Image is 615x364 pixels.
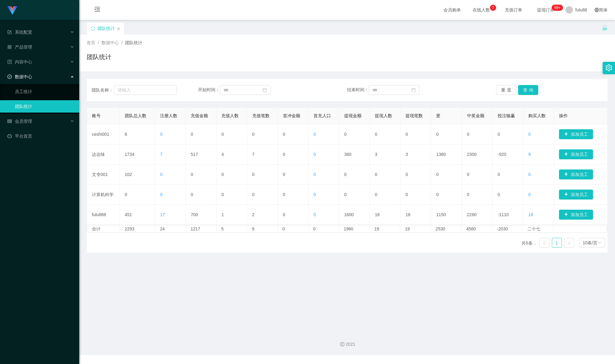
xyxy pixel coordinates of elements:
[92,132,109,137] font: ceshi001
[221,192,224,197] font: 0
[160,132,162,137] font: 0
[15,45,32,49] font: 产品管理
[125,192,127,197] font: 0
[252,113,270,118] font: 充值笔数
[344,226,353,231] font: 1960
[125,40,142,45] font: 团队统计
[344,172,347,177] font: 0
[467,132,470,137] font: 0
[567,241,571,245] i: 图标： 右
[313,226,316,231] font: 0
[528,212,533,217] font: 18
[191,113,208,118] font: 充值金额
[252,152,255,157] font: 7
[125,172,132,177] font: 102
[340,342,344,346] i: 图标：版权
[436,212,446,217] font: 1150
[198,87,220,92] font: 开始时间：
[375,192,377,197] font: 0
[125,113,146,118] font: 团队总人数
[375,152,377,157] font: 3
[15,119,32,124] font: 会员管理
[583,238,597,247] div: 10条/页
[467,172,470,177] font: 0
[522,241,537,246] font: 共5条，
[497,226,508,231] font: -2030
[467,192,470,197] font: 0
[121,40,123,45] font: /
[160,172,162,177] font: 0
[435,226,445,231] font: 2530
[283,212,285,217] font: 0
[467,113,484,118] font: 中奖金额
[314,212,316,217] font: 0
[92,192,114,197] font: 计算机科学
[92,152,105,157] font: 达达味
[405,192,408,197] font: 0
[552,238,562,248] li: 1
[599,7,608,12] font: 简体
[543,241,546,245] i: 图标： 左
[559,210,593,220] button: 图标: 加号添加员工
[518,85,538,95] button: 查询
[87,0,108,20] i: 图标: 菜单折叠
[87,40,95,45] font: 首页
[528,172,531,177] font: 0
[559,129,593,139] button: 图标: 加号添加员工
[7,30,12,34] i: 图标： 表格
[528,113,546,118] font: 购买人数
[114,85,177,95] input: 请输入
[191,226,200,231] font: 1217
[125,226,134,231] font: 2293
[221,212,224,217] font: 1
[498,192,500,197] font: 0
[15,100,74,113] a: 团队统计
[559,113,568,118] font: 操作
[221,132,224,137] font: 0
[7,75,12,79] i: 图标: 检查-圆圈-o
[405,172,408,177] font: 0
[559,169,593,179] button: 图标: 加号添加员工
[221,113,239,118] font: 充值人数
[467,212,477,217] font: 2260
[498,113,515,118] font: 投注输赢
[575,7,587,12] font: fulu88
[436,152,446,157] font: 1380
[283,192,285,197] font: 0
[467,152,477,157] font: 2300
[160,192,162,197] font: 0
[498,172,500,177] font: 0
[283,152,285,157] font: 0
[598,241,601,245] i: 图标： 下
[283,172,285,177] font: 0
[92,88,113,92] font: 团队名称：
[436,172,439,177] font: 0
[15,74,32,79] font: 数据中心
[405,113,423,118] font: 提现笔数
[473,7,490,12] font: 在线人数
[498,132,500,137] font: 0
[436,192,439,197] font: 0
[539,238,549,248] li: 上一页
[92,226,101,231] font: 合计
[505,7,522,12] font: 充值订单
[7,119,12,123] i: 图标： 表格
[552,5,563,11] sup: 283
[528,132,531,137] font: 0
[466,226,476,231] font: 4560
[346,342,355,347] font: 2021
[375,172,377,177] font: 0
[344,113,362,118] font: 提现金额
[583,240,597,245] font: 10条/页
[252,212,255,217] font: 2
[411,88,416,92] i: 图标：日历
[527,226,540,231] font: 二十七
[344,212,354,217] font: 1600
[374,226,379,231] font: 19
[191,212,198,217] font: 700
[314,113,331,118] font: 首充人口
[160,113,177,118] font: 注册人数
[98,40,99,45] font: /
[314,132,316,137] font: 0
[559,149,593,159] button: 图标: 加号添加员工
